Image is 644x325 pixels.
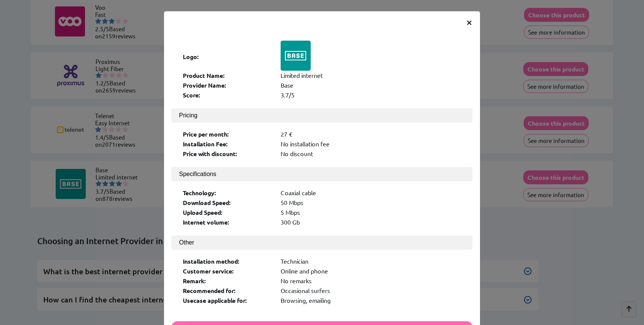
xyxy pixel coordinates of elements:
div: Technology: [183,189,273,197]
div: Recommended for: [183,287,273,295]
div: Score: [183,91,273,99]
div: Online and phone [281,267,461,275]
div: Remark: [183,277,273,285]
div: Usecase applicable for: [183,296,273,304]
div: Coaxial cable [281,189,461,197]
div: 300 Gb [281,218,461,226]
div: Upload Speed: [183,208,273,216]
div: 3.7/5 [281,91,461,99]
div: Provider Name: [183,81,273,89]
button: Pricing [172,108,472,123]
div: Browsing, emailing [281,296,461,304]
div: Product Name: [183,71,273,79]
span: × [466,15,472,29]
div: Installation Fee: [183,140,273,148]
button: Other [172,235,472,250]
div: 27 € [281,130,461,138]
div: Installation method: [183,257,273,265]
div: 5 Mbps [281,208,461,216]
div: No discount [281,150,461,158]
div: Price per month: [183,130,273,138]
div: Technician [281,257,461,265]
div: Occasional surfers [281,287,461,295]
div: Download Speed: [183,199,273,207]
b: Logo: [183,53,199,61]
button: Specifications [172,167,472,181]
div: 50 Mbps [281,199,461,207]
img: Logo of Base [281,41,311,71]
div: Customer service: [183,267,273,275]
div: No installation fee [281,140,461,148]
div: Price with discount: [183,150,273,158]
div: Internet volume: [183,218,273,226]
div: Limited internet [281,71,461,79]
div: Base [281,81,461,89]
div: No remarks [281,277,461,285]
